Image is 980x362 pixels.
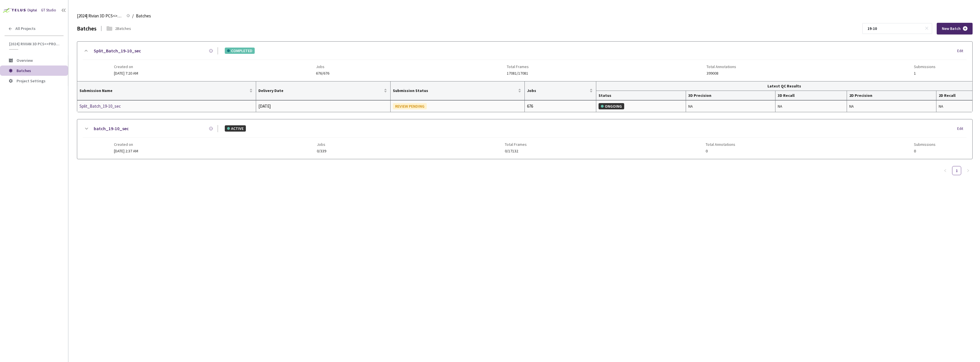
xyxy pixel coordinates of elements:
div: NA [849,103,934,109]
div: [DATE] [258,103,388,110]
th: Submission Status [391,81,525,100]
span: Jobs [317,142,326,147]
div: Batches [77,24,97,33]
div: 676 [527,103,594,110]
th: 3D Recall [775,91,847,100]
div: batch_19-10_secACTIVEEditCreated on[DATE] 2:37 AMJobs0/339Total Frames0/17132Total Annotations0Su... [77,119,972,159]
span: Total Annotations [707,64,736,69]
th: 2D Precision [847,91,936,100]
span: left [944,169,947,172]
th: Delivery Date [256,81,390,100]
li: 1 [952,166,961,175]
span: [2024] Rivian 3D PCS<>Production [9,42,60,46]
span: [DATE] 7:20 AM [114,71,138,76]
th: Submission Name [77,81,256,100]
span: New Batch [942,26,961,31]
li: Next Page [963,166,973,175]
div: NA [939,103,970,109]
span: Total Frames [505,142,527,147]
span: All Projects [15,26,36,31]
div: ONGOING [599,103,624,109]
span: Total Frames [507,64,529,69]
span: 399008 [707,71,736,75]
span: 0/17132 [505,149,527,153]
th: 3D Precision [686,91,775,100]
div: Edit [957,126,967,132]
span: Jobs [316,64,329,69]
div: GT Studio [41,7,56,13]
span: 0 [914,149,936,153]
div: COMPLETED [225,48,255,54]
span: 0 [706,149,735,153]
span: Project Settings [17,78,46,83]
span: right [966,169,970,172]
div: NA [688,103,773,109]
th: Latest QC Results [596,81,972,91]
span: Batches [17,68,31,73]
th: Status [596,91,686,100]
span: [2024] Rivian 3D PCS<>Production [77,13,123,19]
div: NA [778,103,844,109]
div: Edit [957,48,967,54]
span: Overview [17,58,33,63]
span: 676/676 [316,71,329,75]
span: 0/339 [317,149,326,153]
span: 17081/17081 [507,71,529,75]
a: Split_Batch_19-10_sec [79,103,140,110]
button: right [963,166,973,175]
span: Submissions [914,142,936,147]
span: Created on [114,142,138,147]
span: Submission Status [393,88,517,93]
th: 2D Recall [936,91,972,100]
input: Search [864,23,925,34]
span: Total Annotations [706,142,735,147]
li: / [132,13,134,19]
div: REVIEW PENDING [393,103,427,109]
span: Jobs [527,88,588,93]
span: Submission Name [79,88,248,93]
span: 1 [914,71,936,75]
span: Submissions [914,64,936,69]
a: batch_19-10_sec [94,125,129,132]
a: 1 [952,166,961,175]
span: Batches [136,13,151,19]
th: Jobs [525,81,596,100]
div: 2 Batches [115,25,131,32]
a: Split_Batch_19-10_sec [94,47,141,54]
button: left [941,166,950,175]
div: Split_Batch_19-10_secCOMPLETEDEditCreated on[DATE] 7:20 AMJobs676/676Total Frames17081/17081Total... [77,42,972,81]
li: Previous Page [941,166,950,175]
span: [DATE] 2:37 AM [114,148,138,154]
div: ACTIVE [225,125,246,132]
span: Created on [114,64,138,69]
span: Delivery Date [258,88,382,93]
